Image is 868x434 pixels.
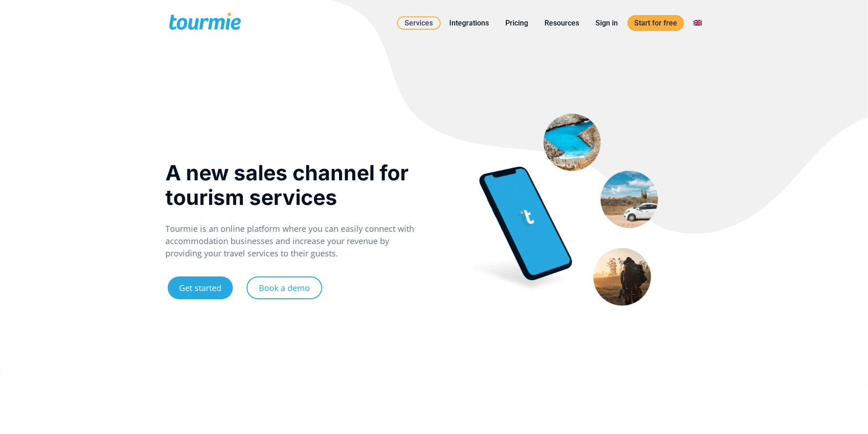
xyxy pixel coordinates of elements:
[442,17,496,29] a: Integrations
[498,17,535,29] a: Pricing
[627,15,684,31] a: Start for free
[247,276,322,299] a: Book a demo
[168,276,233,299] a: Get started
[168,160,425,209] h1: A new sales channel for tourism services
[168,223,425,260] p: Tourmie is an online platform where you can easily connect with accommodation businesses and incr...
[397,16,441,30] a: Services
[538,17,586,29] a: Resources
[589,17,625,29] a: Sign in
